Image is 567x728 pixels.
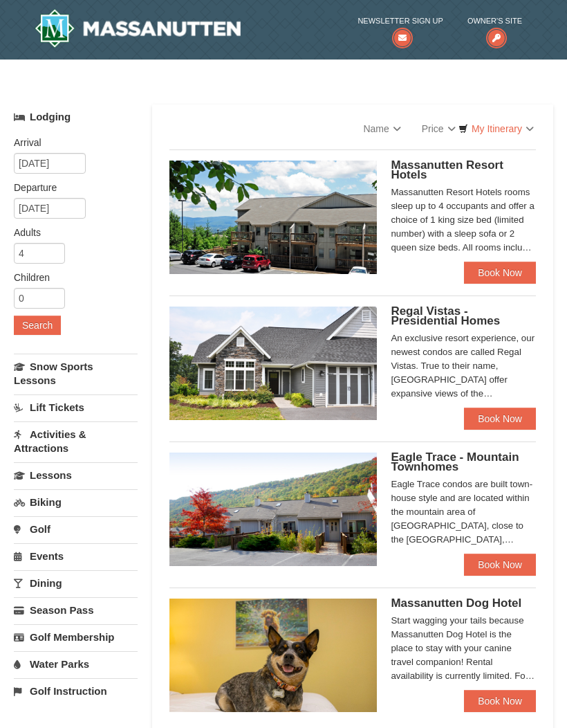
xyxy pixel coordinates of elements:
[14,136,127,149] label: Arrival
[14,678,138,704] a: Golf Instruction
[449,118,543,139] a: My Itinerary
[464,408,536,430] a: Book Now
[391,158,503,181] span: Massanutten Resort Hotels
[14,104,138,129] a: Lodging
[14,570,138,596] a: Dining
[357,14,443,42] a: Newsletter Sign Up
[391,597,521,610] span: Massanutten Dog Hotel
[391,614,536,683] div: Start wagging your tails because Massanutten Dog Hotel is the place to stay with your canine trav...
[14,624,138,650] a: Golf Membership
[14,316,61,335] button: Search
[357,14,443,28] span: Newsletter Sign Up
[169,161,377,274] img: 19219026-1-e3b4ac8e.jpg
[391,451,519,473] span: Eagle Trace - Mountain Townhomes
[14,181,127,194] label: Departure
[391,185,536,255] div: Massanutten Resort Hotels rooms sleep up to 4 occupants and offer a choice of 1 king size bed (li...
[467,14,522,28] span: Owner's Site
[353,115,411,143] a: Name
[35,9,241,48] a: Massanutten Resort
[14,354,138,393] a: Snow Sports Lessons
[411,115,466,143] a: Price
[14,543,138,569] a: Events
[464,262,536,284] a: Book Now
[14,597,138,623] a: Season Pass
[14,489,138,515] a: Biking
[14,394,138,420] a: Lift Tickets
[14,462,138,488] a: Lessons
[169,307,377,420] img: 19218991-1-902409a9.jpg
[464,690,536,712] a: Book Now
[464,554,536,576] a: Book Now
[169,599,377,712] img: 27428181-5-81c892a3.jpg
[14,421,138,461] a: Activities & Attractions
[391,331,536,401] div: An exclusive resort experience, our newest condos are called Regal Vistas. True to their name, [G...
[14,651,138,677] a: Water Parks
[14,226,127,239] label: Adults
[467,14,522,42] a: Owner's Site
[14,516,138,542] a: Golf
[169,453,377,566] img: 19218983-1-9b289e55.jpg
[391,304,500,327] span: Regal Vistas - Presidential Homes
[14,271,127,284] label: Children
[35,9,241,48] img: Massanutten Resort Logo
[391,477,536,547] div: Eagle Trace condos are built town-house style and are located within the mountain area of [GEOGRA...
